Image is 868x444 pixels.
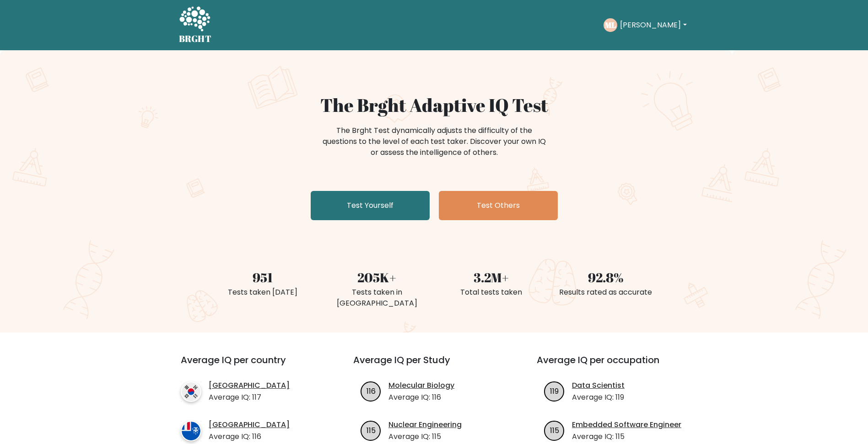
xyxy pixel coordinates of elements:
[439,191,558,220] a: Test Others
[211,268,314,287] div: 951
[537,354,698,376] h3: Average IQ per occupation
[325,287,429,309] div: Tests taken in [GEOGRAPHIC_DATA]
[617,19,689,31] button: [PERSON_NAME]
[388,380,454,391] a: Molecular Biology
[440,268,543,287] div: 3.2M+
[181,381,201,402] img: country
[209,419,290,430] a: [GEOGRAPHIC_DATA]
[572,431,681,442] p: Average IQ: 115
[311,191,430,220] a: Test Yourself
[209,380,290,391] a: [GEOGRAPHIC_DATA]
[550,386,559,396] text: 119
[320,125,549,158] div: The Brght Test dynamically adjusts the difficulty of the questions to the level of each test take...
[388,431,462,442] p: Average IQ: 115
[353,354,515,376] h3: Average IQ per Study
[572,419,681,430] a: Embedded Software Engineer
[211,287,314,298] div: Tests taken [DATE]
[325,268,429,287] div: 205K+
[367,425,376,435] text: 115
[440,287,543,298] div: Total tests taken
[181,354,320,376] h3: Average IQ per country
[181,421,201,441] img: country
[179,33,212,44] h5: BRGHT
[388,392,454,403] p: Average IQ: 116
[554,268,658,287] div: 92.8%
[209,431,290,442] p: Average IQ: 116
[572,392,625,403] p: Average IQ: 119
[179,4,212,47] a: BRGHT
[572,380,625,391] a: Data Scientist
[550,425,559,435] text: 115
[605,20,616,30] text: ML
[367,386,376,396] text: 116
[209,392,290,403] p: Average IQ: 117
[388,419,462,430] a: Nuclear Engineering
[211,94,658,116] h1: The Brght Adaptive IQ Test
[554,287,658,298] div: Results rated as accurate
